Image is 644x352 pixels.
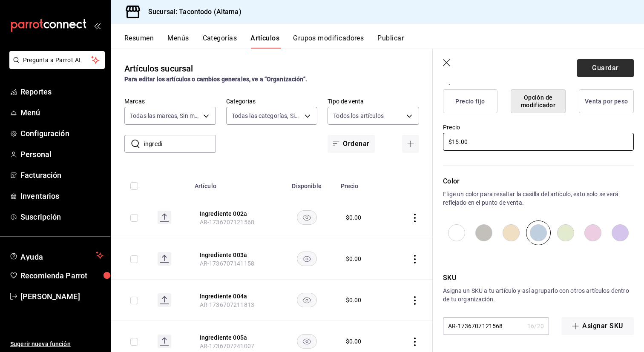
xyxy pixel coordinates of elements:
[200,209,268,218] button: edit-product-location
[124,34,154,49] button: Resumen
[293,34,364,49] button: Grupos modificadores
[203,34,237,49] button: Categorías
[377,34,404,49] button: Publicar
[226,98,318,104] label: Categorías
[328,135,374,153] button: Ordenar
[232,112,302,120] span: Todas las categorías, Sin categoría
[443,124,634,130] label: Precio
[20,211,103,223] span: Suscripción
[124,34,644,49] div: navigation tabs
[20,190,103,202] span: Inventarios
[200,251,268,259] button: edit-product-location
[9,51,105,69] button: Pregunta a Parrot AI
[124,76,307,83] strong: Para editar los artículos o cambios generales, ve a “Organización”.
[527,322,544,330] div: 16 / 20
[20,250,92,260] span: Ayuda
[333,112,384,120] span: Todos los artículos
[443,273,634,283] p: SKU
[411,338,419,346] button: actions
[200,301,254,308] span: AR-1736707211813
[200,292,268,300] button: edit-product-location
[23,56,92,65] span: Pregunta a Parrot AI
[200,260,254,267] span: AR-1736707141158
[346,337,362,346] div: $ 0.00
[346,296,362,304] div: $ 0.00
[250,34,279,49] button: Artículos
[579,89,634,113] button: Venta por peso
[297,334,317,349] button: availability-product
[94,22,101,29] button: open_drawer_menu
[346,213,362,222] div: $ 0.00
[167,34,189,49] button: Menús
[20,291,103,302] span: [PERSON_NAME]
[200,333,268,342] button: edit-product-location
[141,7,241,17] h3: Sucursal: Tacontodo (Altama)
[20,128,103,139] span: Configuración
[278,170,336,197] th: Disponible
[200,343,254,349] span: AR-1736707241007
[336,170,387,197] th: Precio
[20,149,103,160] span: Personal
[6,62,105,71] a: Pregunta a Parrot AI
[297,293,317,307] button: availability-product
[561,317,634,335] button: Asignar SKU
[297,252,317,266] button: availability-product
[297,210,317,225] button: availability-product
[411,296,419,305] button: actions
[346,255,362,263] div: $ 0.00
[20,169,103,181] span: Facturación
[443,89,497,113] button: Precio fijo
[411,214,419,222] button: actions
[328,98,419,104] label: Tipo de venta
[20,107,103,118] span: Menú
[190,170,278,197] th: Artículo
[20,270,103,281] span: Recomienda Parrot
[443,190,634,207] p: Elige un color para resaltar la casilla del artículo, esto solo se verá reflejado en el punto de ...
[411,255,419,263] button: actions
[443,286,634,303] p: Asigna un SKU a tu artículo y así agruparlo con otros artículos dentro de tu organización.
[200,219,254,226] span: AR-1736707121568
[577,59,634,77] button: Guardar
[124,62,193,75] div: Artículos sucursal
[10,340,103,349] span: Sugerir nueva función
[124,98,216,104] label: Marcas
[20,86,103,97] span: Reportes
[130,112,200,120] span: Todas las marcas, Sin marca
[443,176,634,186] p: Color
[144,135,216,152] input: Buscar artículo
[443,133,634,151] input: $0.00
[511,89,566,113] button: Opción de modificador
